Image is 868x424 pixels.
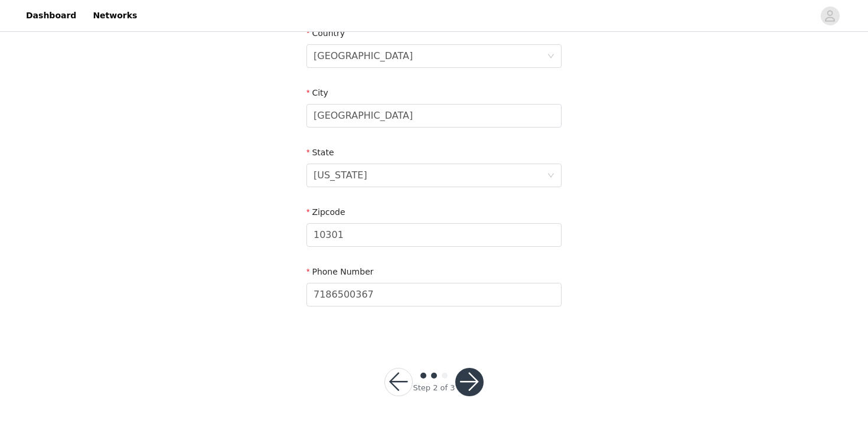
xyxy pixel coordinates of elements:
[306,88,328,97] label: City
[314,164,367,187] div: New York
[306,148,334,157] label: State
[314,45,413,67] div: United States
[547,53,554,61] i: icon: down
[413,382,455,394] div: Step 2 of 3
[86,2,144,29] a: Networks
[547,172,554,180] i: icon: down
[824,6,836,25] div: avatar
[306,267,374,276] label: Phone Number
[306,207,345,217] label: Zipcode
[306,28,345,38] label: Country
[19,2,83,29] a: Dashboard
